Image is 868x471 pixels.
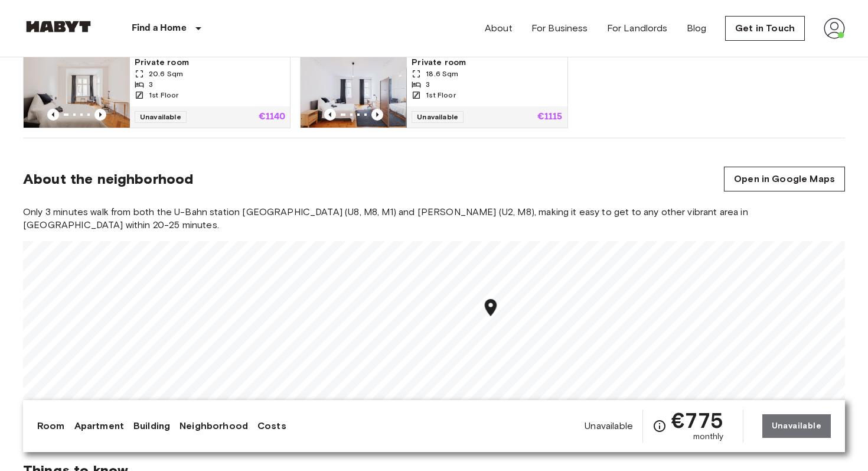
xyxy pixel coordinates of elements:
a: Get in Touch [725,16,805,41]
button: Previous image [47,109,59,121]
a: Building [133,419,170,433]
a: Marketing picture of unit DE-01-263-003-03HPrevious imagePrevious imagePrivate room20.6 Sqm31st F... [23,56,291,128]
span: Unavailable [135,111,187,123]
span: Unavailable [585,420,633,433]
span: About the neighborhood [23,170,193,188]
button: Previous image [371,109,383,121]
a: Neighborhood [180,419,248,433]
a: Apartment [74,419,124,433]
span: 18.6 Sqm [426,69,458,79]
a: About [485,21,513,35]
a: Room [37,419,65,433]
span: 3 [426,79,430,90]
div: Map marker [481,297,501,321]
span: monthly [693,431,724,443]
span: Unavailable [412,111,464,123]
a: Blog [687,21,707,35]
p: €1115 [537,112,563,122]
p: Find a Home [132,21,187,35]
svg: Check cost overview for full price breakdown. Please note that discounts apply to new joiners onl... [652,419,667,433]
a: For Business [531,21,588,35]
span: 3 [149,79,153,90]
img: Marketing picture of unit DE-01-263-003-01H [301,57,407,128]
span: 1st Floor [426,90,455,100]
button: Previous image [94,109,106,121]
a: For Landlords [607,21,668,35]
a: Open in Google Maps [724,167,845,191]
span: 1st Floor [149,90,178,100]
canvas: Map [23,241,845,418]
a: Costs [257,419,286,433]
img: Marketing picture of unit DE-01-263-003-03H [24,57,130,128]
span: Private room [412,57,562,69]
img: Habyt [23,21,94,33]
p: €1140 [259,112,286,122]
span: €775 [671,410,724,431]
a: Marketing picture of unit DE-01-263-003-01HPrevious imagePrevious imagePrivate room18.6 Sqm31st F... [300,56,567,128]
button: Previous image [324,109,336,121]
img: avatar [824,18,845,39]
span: Only 3 minutes walk from both the U-Bahn station [GEOGRAPHIC_DATA] (U8, M8, M1) and [PERSON_NAME]... [23,206,845,232]
span: Private room [135,57,285,69]
span: 20.6 Sqm [149,69,183,79]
